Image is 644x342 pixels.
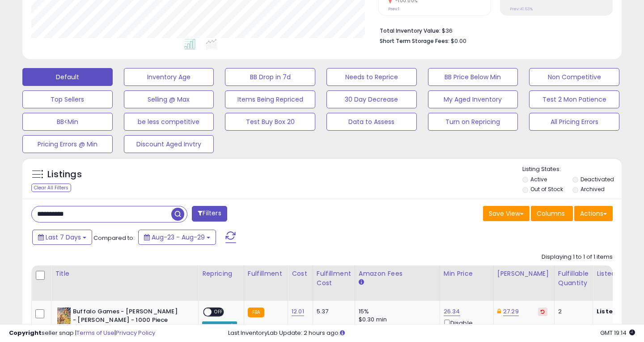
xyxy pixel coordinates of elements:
[317,308,348,316] div: 5.37
[76,329,114,337] a: Terms of Use
[55,269,195,278] div: Title
[93,234,135,242] span: Compared to:
[444,307,460,316] a: 26.34
[22,135,113,153] button: Pricing Errors @ Min
[124,90,214,108] button: Selling @ Max
[9,329,42,337] strong: Copyright
[73,308,182,335] b: Buffalo Games - [PERSON_NAME] - [PERSON_NAME] - 1000 Piece Jigsaw Puzzle
[202,269,240,278] div: Repricing
[503,307,519,316] a: 27.29
[22,68,113,86] button: Default
[212,308,226,316] span: OFF
[192,206,227,222] button: Filters
[483,206,530,221] button: Save View
[529,90,619,108] button: Test 2 Mon Patience
[580,185,605,193] label: Archived
[9,329,155,338] div: seller snap | |
[46,233,81,242] span: Last 7 Days
[510,6,533,12] small: Prev: 41.63%
[225,113,315,131] button: Test Buy Box 20
[537,209,565,218] span: Columns
[124,113,214,131] button: be less competitive
[558,308,586,316] div: 2
[22,113,113,131] button: BB<Min
[530,175,547,183] label: Active
[248,308,264,317] small: FBA
[558,269,589,288] div: Fulfillable Quantity
[359,278,364,286] small: Amazon Fees.
[124,68,214,86] button: Inventory Age
[138,230,216,245] button: Aug-23 - Aug-29
[225,68,315,86] button: BB Drop in 7d
[522,165,622,174] p: Listing States:
[326,68,417,86] button: Needs to Reprice
[580,175,614,183] label: Deactivated
[57,308,71,325] img: 61lnWoBB-NL._SL40_.jpg
[31,184,71,192] div: Clear All Filters
[359,269,436,278] div: Amazon Fees
[529,68,619,86] button: Non Competitive
[600,329,635,337] span: 2025-09-6 19:14 GMT
[359,308,433,316] div: 15%
[380,25,606,35] li: $36
[529,113,619,131] button: All Pricing Errors
[574,206,613,221] button: Actions
[225,90,315,108] button: Items Being Repriced
[597,307,637,316] b: Listed Price:
[451,37,466,45] span: $0.00
[428,113,518,131] button: Turn on Repricing
[380,37,449,45] b: Short Term Storage Fees:
[317,269,351,288] div: Fulfillment Cost
[152,233,205,242] span: Aug-23 - Aug-29
[497,269,551,278] div: [PERSON_NAME]
[326,90,417,108] button: 30 Day Decrease
[428,90,518,108] button: My Aged Inventory
[22,90,113,108] button: Top Sellers
[326,113,417,131] button: Data to Assess
[116,329,155,337] a: Privacy Policy
[388,6,399,12] small: Prev: 1
[228,329,635,338] div: Last InventoryLab Update: 2 hours ago.
[292,307,304,316] a: 12.01
[444,269,490,278] div: Min Price
[542,253,613,261] div: Displaying 1 to 1 of 1 items
[124,135,214,153] button: Discount Aged Invtry
[47,168,82,181] h5: Listings
[530,185,563,193] label: Out of Stock
[380,27,441,34] b: Total Inventory Value:
[248,269,284,278] div: Fulfillment
[292,269,309,278] div: Cost
[531,206,573,221] button: Columns
[428,68,518,86] button: BB Price Below Min
[32,230,92,245] button: Last 7 Days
